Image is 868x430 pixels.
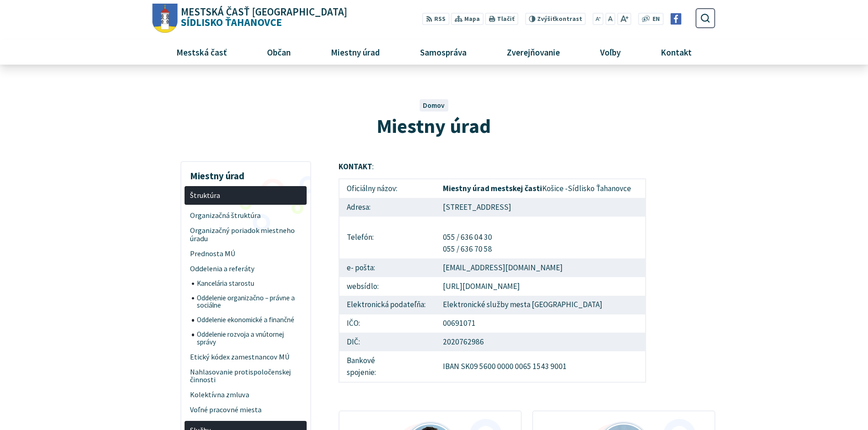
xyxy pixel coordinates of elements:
span: kontrast [537,15,582,23]
a: Kolektívna zmluva [185,388,307,403]
span: Mapa [464,15,480,24]
span: Mestská časť [GEOGRAPHIC_DATA] [181,7,347,17]
td: IČO: [339,314,436,333]
span: Oddelenie ekonomické a finančné [197,313,302,328]
a: Logo Sídlisko Ťahanovce, prejsť na domovskú stránku. [153,4,347,33]
a: 1543 9001 [533,361,567,371]
td: IBAN SK [436,351,646,382]
a: Nahlasovanie protispoločenskej činnosti [185,364,307,388]
span: Miestny úrad [327,40,383,64]
a: Oddelenia a referáty [185,261,307,276]
a: Samospráva [404,40,483,64]
img: Prejsť na Facebook stránku [670,13,682,25]
a: 2020762986 [443,337,484,347]
td: [URL][DOMAIN_NAME] [436,277,646,296]
td: DIČ: [339,333,436,351]
span: Kancelária starostu [197,276,302,291]
a: Etický kódex zamestnancov MÚ [185,349,307,364]
td: Košice -Sídlisko Ťahanovce [436,179,646,198]
h3: Miestny úrad [185,164,307,183]
p: : [339,161,646,173]
strong: KONTAKT [339,162,372,172]
span: EN [652,15,660,24]
span: Sídlisko Ťahanovce [178,7,348,28]
a: Zverejňovanie [490,40,577,64]
a: Oddelenie rozvoja a vnútornej správy [192,327,307,349]
button: Zväčšiť veľkosť písma [617,13,631,25]
td: Elektronická podateľňa: [339,296,436,314]
td: websídlo: [339,277,436,296]
span: Kontakt [657,40,695,64]
a: 00691071 [443,318,476,328]
span: Tlačiť [497,15,514,23]
a: 09 5600 0000 0065 [470,361,531,371]
td: e- pošta: [339,258,436,277]
a: Voľné pracovné miesta [185,403,307,418]
button: Nastaviť pôvodnú veľkosť písma [605,13,615,25]
img: Prejsť na domovskú stránku [153,4,178,33]
strong: Miestny úrad mestskej časti [443,183,542,193]
a: 055 / 636 70 58 [443,244,492,254]
span: Organizačná štruktúra [190,208,302,223]
td: Adresa: [339,198,436,217]
span: Mestská časť [173,40,230,64]
span: Kolektívna zmluva [190,388,302,403]
td: [STREET_ADDRESS] [436,198,646,217]
td: Telefón: [339,217,436,258]
span: Voľby [597,40,624,64]
span: Občan [263,40,294,64]
a: RSS [422,13,449,25]
span: Etický kódex zamestnancov MÚ [190,349,302,364]
span: Zvýšiť [537,15,555,23]
span: Štruktúra [190,188,302,203]
a: Voľby [584,40,637,64]
td: Bankové spojenie: [339,351,436,382]
span: Oddelenie rozvoja a vnútornej správy [197,327,302,349]
span: RSS [434,15,446,24]
span: Zverejňovanie [503,40,563,64]
span: Oddelenia a referáty [190,261,302,276]
td: Oficiálny názov: [339,179,436,198]
a: Miestny úrad [314,40,396,64]
a: Mapa [451,13,483,25]
a: Mestská časť [159,40,243,64]
a: Prednosta MÚ [185,246,307,261]
span: Voľné pracovné miesta [190,403,302,418]
a: Organizačná štruktúra [185,208,307,223]
a: 055 / 636 04 30 [443,232,492,242]
a: Domov [423,101,445,110]
a: Štruktúra [185,186,307,205]
span: Organizačný poriadok miestneho úradu [190,223,302,246]
td: [EMAIL_ADDRESS][DOMAIN_NAME] [436,258,646,277]
a: Kontakt [644,40,709,64]
a: Občan [250,40,307,64]
span: Prednosta MÚ [190,246,302,261]
button: Tlačiť [485,13,518,25]
span: Samospráva [416,40,470,64]
button: Zvýšiťkontrast [525,13,586,25]
a: Elektronické služby mesta [GEOGRAPHIC_DATA] [443,299,602,309]
span: Miestny úrad [377,113,491,138]
a: Oddelenie ekonomické a finančné [192,313,307,328]
a: Kancelária starostu [192,276,307,291]
span: Nahlasovanie protispoločenskej činnosti [190,364,302,388]
a: Oddelenie organizačno – právne a sociálne [192,291,307,313]
span: Oddelenie organizačno – právne a sociálne [197,291,302,313]
a: EN [650,15,663,24]
button: Zmenšiť veľkosť písma [593,13,604,25]
a: Organizačný poriadok miestneho úradu [185,223,307,246]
